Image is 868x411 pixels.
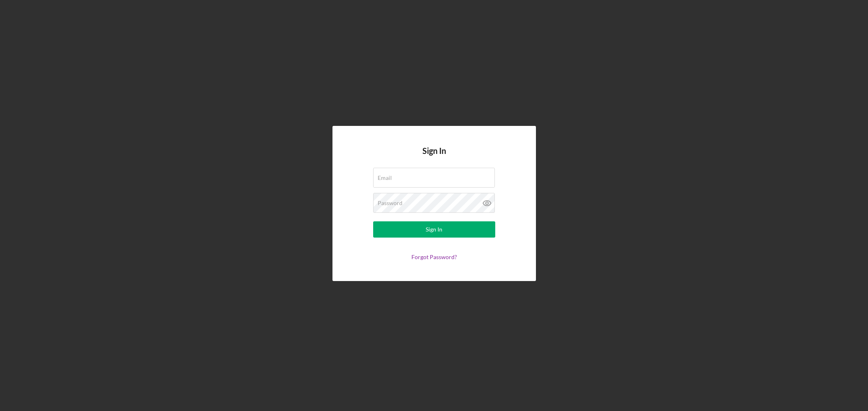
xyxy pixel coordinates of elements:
a: Forgot Password? [411,253,457,260]
button: Sign In [373,221,495,238]
label: Email [378,175,392,181]
h4: Sign In [422,146,446,168]
div: Sign In [426,221,442,238]
label: Password [378,200,402,206]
